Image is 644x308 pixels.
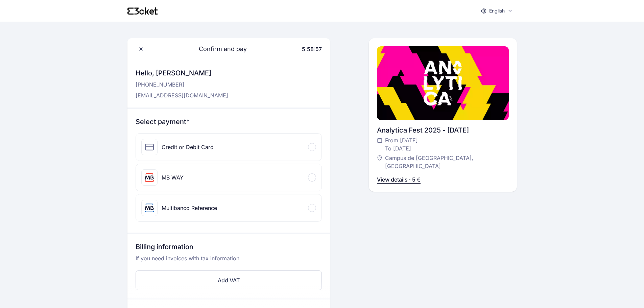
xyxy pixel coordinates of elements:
div: Credit or Debit Card [162,143,214,151]
h3: Select payment* [136,117,322,126]
h3: Billing information [136,242,322,254]
span: Confirm and pay [191,44,247,54]
p: English [489,7,505,14]
div: Multibanco Reference [162,204,217,212]
span: From [DATE] To [DATE] [385,136,418,152]
p: View details · 5 € [377,175,421,184]
button: Add VAT [136,270,322,290]
p: [PHONE_NUMBER] [136,80,228,89]
p: [EMAIL_ADDRESS][DOMAIN_NAME] [136,91,228,99]
div: MB WAY [162,173,184,182]
h3: Hello, [PERSON_NAME] [136,68,228,78]
p: If you need invoices with tax information [136,254,322,268]
span: Campus de [GEOGRAPHIC_DATA], [GEOGRAPHIC_DATA] [385,154,502,170]
span: 5:58:57 [302,46,322,52]
div: Analytica Fest 2025 - [DATE] [377,125,509,135]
